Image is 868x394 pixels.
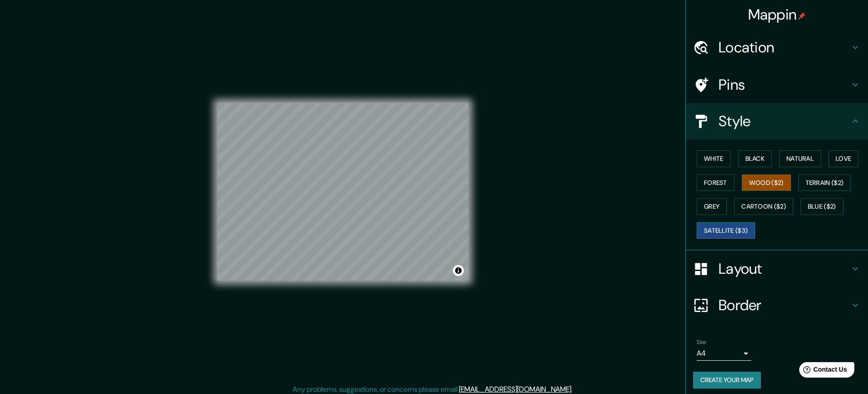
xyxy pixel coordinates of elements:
[719,76,850,94] h4: Pins
[719,112,850,130] h4: Style
[453,265,464,276] button: Toggle attribution
[719,260,850,278] h4: Layout
[217,103,468,281] canvas: Map
[779,150,821,167] button: Natural
[686,67,868,103] div: Pins
[787,358,858,384] iframe: Help widget launcher
[801,198,843,215] button: Blue ($2)
[828,150,858,167] button: Love
[697,174,734,191] button: Forest
[686,29,868,66] div: Location
[742,174,791,191] button: Wood ($2)
[686,103,868,139] div: Style
[697,198,727,215] button: Grey
[719,38,850,56] h4: Location
[798,12,806,20] img: pin-icon.png
[719,296,850,314] h4: Border
[686,287,868,323] div: Border
[693,372,761,389] button: Create your map
[697,338,706,346] label: Size
[686,251,868,287] div: Layout
[697,222,755,239] button: Satellite ($3)
[697,150,731,167] button: White
[734,198,793,215] button: Cartoon ($2)
[748,5,806,24] h4: Mappin
[798,174,851,191] button: Terrain ($2)
[459,384,571,394] a: [EMAIL_ADDRESS][DOMAIN_NAME]
[738,150,772,167] button: Black
[697,346,751,361] div: A4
